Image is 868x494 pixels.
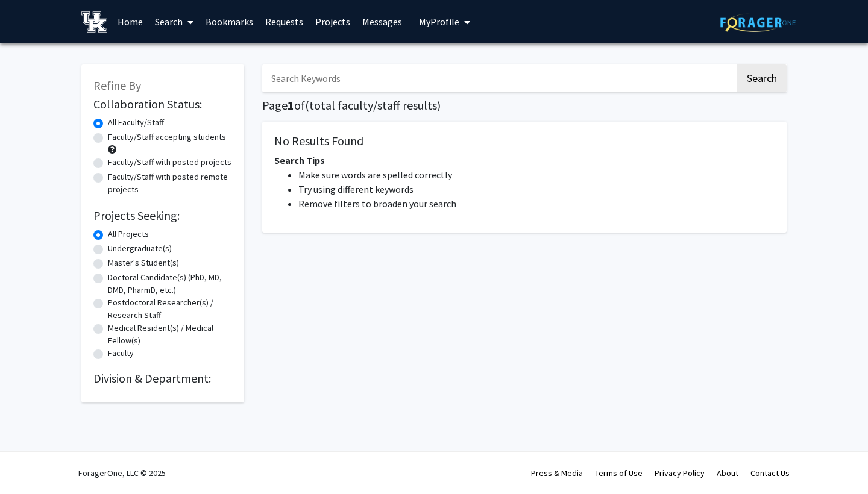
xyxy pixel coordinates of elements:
a: Press & Media [531,467,583,478]
span: Refine By [93,78,141,93]
img: University of Kentucky Logo [81,11,107,33]
li: Make sure words are spelled correctly [298,167,775,182]
input: Search Keywords [262,64,735,92]
span: 1 [288,98,294,113]
label: Faculty/Staff with posted projects [108,156,231,169]
a: Contact Us [750,467,790,478]
div: ForagerOne, LLC © 2025 [78,452,166,494]
button: Search [737,64,787,92]
a: Requests [259,1,309,43]
label: Undergraduate(s) [108,242,172,255]
label: Postdoctoral Researcher(s) / Research Staff [108,296,232,322]
a: Home [112,1,149,43]
h5: No Results Found [274,134,775,148]
li: Try using different keywords [298,182,775,196]
span: Search Tips [274,154,325,166]
img: ForagerOne Logo [720,13,796,32]
a: Privacy Policy [655,467,705,478]
h1: Page of ( total faculty/staff results) [262,98,787,113]
a: Search [149,1,200,43]
a: Terms of Use [595,467,643,478]
span: My Profile [419,16,459,28]
nav: Page navigation [262,245,787,272]
h2: Projects Seeking: [93,208,232,223]
label: All Faculty/Staff [108,116,164,129]
label: Faculty/Staff with posted remote projects [108,170,232,196]
a: Projects [309,1,356,43]
li: Remove filters to broaden your search [298,196,775,211]
label: Master's Student(s) [108,257,179,269]
label: Doctoral Candidate(s) (PhD, MD, DMD, PharmD, etc.) [108,271,232,296]
a: Bookmarks [200,1,259,43]
h2: Collaboration Status: [93,97,232,111]
h2: Division & Department: [93,371,232,386]
a: Messages [356,1,408,43]
label: Faculty/Staff accepting students [108,131,226,143]
label: Faculty [108,347,134,360]
label: Medical Resident(s) / Medical Fellow(s) [108,322,232,347]
label: All Projects [108,228,149,240]
a: About [717,467,738,478]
